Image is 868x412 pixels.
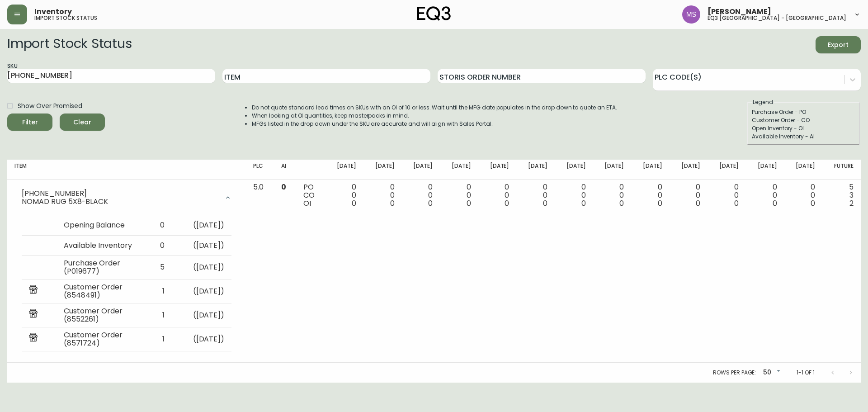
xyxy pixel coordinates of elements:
td: Customer Order (8552261) [57,303,147,327]
span: 0 [543,198,547,208]
td: 5 [147,256,172,279]
th: [DATE] [478,160,517,180]
div: 0 0 [792,183,816,208]
span: Export [823,39,854,51]
span: 0 [696,198,700,208]
td: Opening Balance [57,216,147,236]
th: [DATE] [516,160,555,180]
div: Open Inventory - OI [752,124,855,133]
div: 0 0 [371,183,395,208]
th: PLC [246,160,274,180]
td: Purchase Order (P019677) [57,256,147,279]
div: 0 0 [447,183,471,208]
th: Item [7,160,246,180]
td: 1 [147,327,172,351]
span: 0 [581,198,586,208]
img: logo [417,6,451,21]
div: Purchase Order - PO [752,108,855,116]
td: 0 [147,236,172,256]
div: 0 0 [562,183,586,208]
p: Rows per page: [713,369,756,377]
div: 0 0 [332,183,356,208]
span: [PERSON_NAME] [708,8,771,15]
th: [DATE] [555,160,593,180]
span: 0 [428,198,433,208]
th: [DATE] [784,160,823,180]
span: 0 [352,198,356,208]
span: Show Over Promised [18,101,82,111]
span: 0 [658,198,662,208]
div: NOMAD RUG 5X8-BLACK [22,198,219,206]
span: Inventory [34,8,72,15]
th: [DATE] [670,160,708,180]
span: 2 [849,198,854,208]
span: 0 [773,198,777,208]
th: [DATE] [708,160,746,180]
th: AI [274,160,296,180]
div: 0 0 [715,183,739,208]
div: [PHONE_NUMBER]NOMAD RUG 5X8-BLACK [14,183,239,212]
td: 0 [147,216,172,236]
div: 0 0 [409,183,433,208]
span: 0 [734,198,739,208]
div: [PHONE_NUMBER] [22,189,219,198]
span: Clear [67,117,98,128]
th: [DATE] [402,160,440,180]
td: 5.0 [246,180,274,363]
img: retail_report.svg [29,309,38,320]
h5: import stock status [34,15,97,21]
button: Filter [7,114,52,131]
td: Customer Order (8548491) [57,279,147,303]
td: Available Inventory [57,236,147,256]
th: [DATE] [631,160,670,180]
div: Available Inventory - AI [752,133,855,141]
button: Export [816,36,861,53]
li: When looking at OI quantities, keep masterpacks in mind. [252,112,617,120]
th: [DATE] [593,160,632,180]
th: [DATE] [440,160,478,180]
td: 1 [147,303,172,327]
td: 1 [147,279,172,303]
h2: Import Stock Status [7,36,132,53]
span: 0 [505,198,509,208]
th: [DATE] [325,160,363,180]
div: 0 0 [677,183,701,208]
span: 0 [281,182,286,192]
img: retail_report.svg [29,285,38,296]
div: 0 0 [753,183,777,208]
div: 50 [759,365,782,380]
th: Future [822,160,861,180]
td: ( [DATE] ) [172,303,232,327]
span: 0 [619,198,624,208]
div: 0 0 [638,183,662,208]
legend: Legend [752,98,774,106]
div: 0 0 [486,183,509,208]
span: 0 [467,198,471,208]
span: OI [303,198,311,208]
div: 0 0 [524,183,547,208]
div: Filter [22,117,38,128]
div: Customer Order - CO [752,116,855,124]
div: 5 3 [830,183,854,208]
span: 0 [390,198,395,208]
li: Do not quote standard lead times on SKUs with an OI of 10 or less. Wait until the MFG date popula... [252,104,617,112]
img: retail_report.svg [29,333,38,344]
h5: eq3 [GEOGRAPHIC_DATA] - [GEOGRAPHIC_DATA] [708,15,846,21]
div: 0 0 [600,183,624,208]
span: 0 [811,198,815,208]
li: MFGs listed in the drop down under the SKU are accurate and will align with Sales Portal. [252,120,617,128]
td: ( [DATE] ) [172,216,232,236]
td: ( [DATE] ) [172,327,232,351]
th: [DATE] [363,160,402,180]
img: 1b6e43211f6f3cc0b0729c9049b8e7af [682,5,700,24]
td: ( [DATE] ) [172,279,232,303]
td: Customer Order (8571724) [57,327,147,351]
button: Clear [60,114,105,131]
td: ( [DATE] ) [172,236,232,256]
th: [DATE] [746,160,784,180]
p: 1-1 of 1 [797,369,815,377]
td: ( [DATE] ) [172,256,232,279]
div: PO CO [303,183,318,208]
